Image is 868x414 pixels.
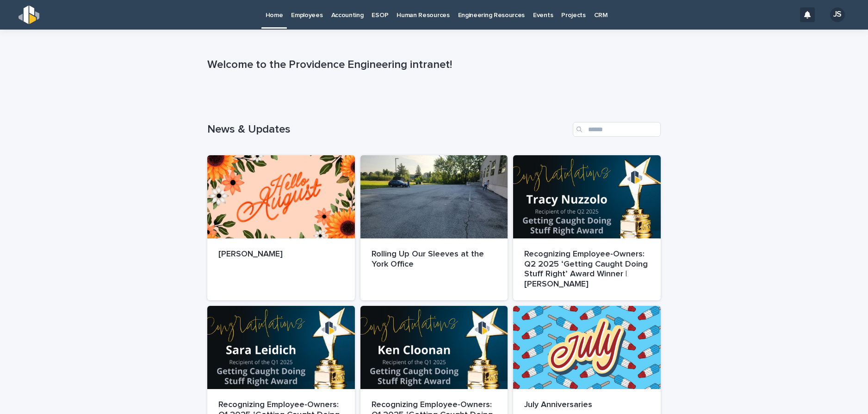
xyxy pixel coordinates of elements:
[830,7,845,22] div: JS
[524,250,650,289] p: Recognizing Employee-Owners: Q2 2025 ‘Getting Caught Doing Stuff Right’ Award Winner | [PERSON_NAME]
[207,123,569,136] h1: News & Updates
[524,400,650,410] p: July Anniversaries
[207,58,657,72] p: Welcome to the Providence Engineering intranet!
[360,155,508,300] a: Rolling Up Our Sleeves at the York Office
[573,122,661,137] input: Search
[218,250,344,260] p: [PERSON_NAME]
[513,155,661,300] a: Recognizing Employee-Owners: Q2 2025 ‘Getting Caught Doing Stuff Right’ Award Winner | [PERSON_NAME]
[372,250,497,269] p: Rolling Up Our Sleeves at the York Office
[207,155,355,300] a: [PERSON_NAME]
[19,6,39,24] img: s5b5MGTdWwFoU4EDV7nw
